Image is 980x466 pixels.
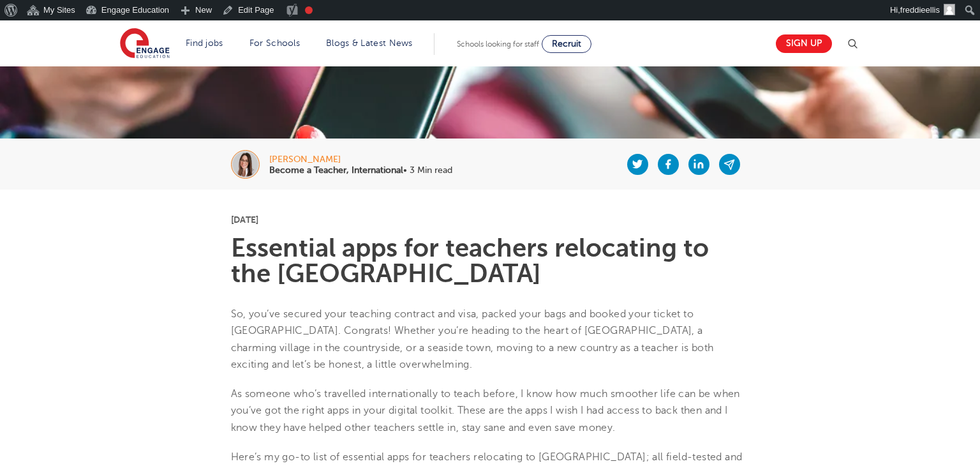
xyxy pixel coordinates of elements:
[231,236,750,287] h1: Essential apps for teachers relocating to the [GEOGRAPHIC_DATA]
[269,155,452,164] div: [PERSON_NAME]
[249,38,300,48] a: For Schools
[231,308,714,370] span: So, you’ve secured your teaching contract and visa, packed your bags and booked your ticket to [G...
[326,38,413,48] a: Blogs & Latest News
[457,40,539,49] span: Schools looking for staff
[269,166,452,175] p: • 3 Min read
[542,35,591,53] a: Recruit
[120,28,170,60] img: Engage Education
[552,39,581,49] span: Recruit
[231,388,740,433] span: As someone who’s travelled internationally to teach before, I know how much smoother life can be ...
[305,6,313,14] div: Focus keyphrase not set
[776,34,832,53] a: Sign up
[900,5,940,15] span: freddieellis
[231,215,750,224] p: [DATE]
[186,38,223,48] a: Find jobs
[269,165,403,175] b: Become a Teacher, International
